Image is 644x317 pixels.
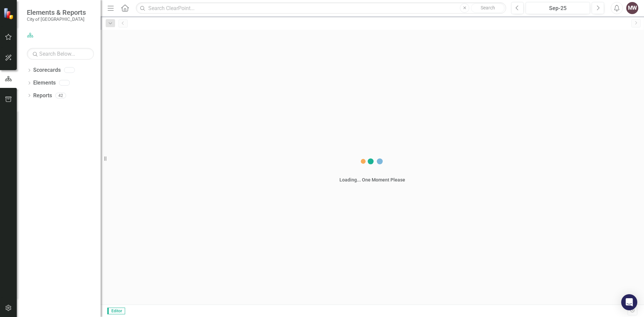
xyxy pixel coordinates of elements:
[33,92,52,100] a: Reports
[55,93,66,98] div: 42
[339,176,405,183] div: Loading... One Moment Please
[621,294,637,310] div: Open Intercom Messenger
[27,48,94,60] input: Search Below...
[27,8,86,16] span: Elements & Reports
[136,2,506,14] input: Search ClearPoint...
[107,308,125,314] span: Editor
[526,2,590,14] button: Sep-25
[481,5,495,10] span: Search
[528,4,588,12] div: Sep-25
[27,16,86,22] small: City of [GEOGRAPHIC_DATA]
[3,7,15,19] img: ClearPoint Strategy
[626,2,638,14] button: MW
[33,79,56,87] a: Elements
[471,3,504,13] button: Search
[33,66,61,74] a: Scorecards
